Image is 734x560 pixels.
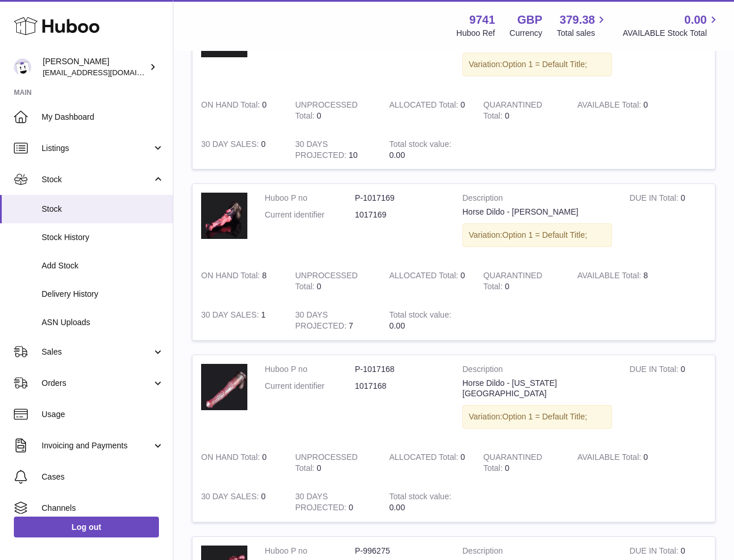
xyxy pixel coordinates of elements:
span: Delivery History [42,289,164,300]
td: 0 [192,443,287,482]
td: 0 [621,355,715,444]
dt: Current identifier [265,381,355,392]
strong: 30 DAY SALES [201,139,261,152]
span: Stock [42,204,164,215]
strong: Total stock value [389,139,451,152]
strong: ON HAND Total [201,100,262,112]
img: product image [201,193,247,239]
span: Add Stock [42,260,164,271]
dt: Current identifier [265,209,355,220]
strong: Total stock value [389,310,451,322]
span: Option 1 = Default Title; [502,60,587,69]
td: 8 [569,261,663,301]
span: Orders [42,378,152,389]
span: Option 1 = Default Title; [502,230,587,240]
strong: ON HAND Total [201,452,262,465]
dd: P-996275 [355,546,445,557]
span: 0 [505,111,510,120]
td: 0 [192,91,287,130]
strong: AVAILABLE Total [577,271,643,283]
td: 8 [192,261,287,301]
td: 7 [287,301,381,340]
td: 0 [569,443,663,482]
span: Listings [42,143,152,154]
span: Cases [42,471,164,482]
td: 0 [192,130,287,170]
strong: DUE IN Total [629,546,680,558]
strong: ALLOCATED Total [389,100,460,112]
span: 0.00 [389,150,405,160]
strong: 30 DAYS PROJECTED [295,310,349,333]
td: 0 [287,443,381,482]
strong: Description [462,546,612,559]
dt: Huboo P no [265,364,355,375]
dd: P-1017169 [355,193,445,204]
dt: Huboo P no [265,546,355,557]
strong: UNPROCESSED Total [295,452,358,476]
td: 0 [569,91,663,130]
div: Huboo Ref [457,28,495,39]
strong: 30 DAYS PROJECTED [295,492,349,515]
strong: QUARANTINED Total [483,452,542,476]
img: product image [201,364,247,410]
td: 0 [287,91,381,130]
strong: 30 DAY SALES [201,310,261,322]
strong: DUE IN Total [629,193,680,205]
strong: ALLOCATED Total [389,271,460,283]
span: Invoicing and Payments [42,440,152,451]
a: 379.38 Total sales [557,12,608,39]
span: 379.38 [559,12,595,28]
td: 0 [621,184,715,261]
div: Horse Dildo - [US_STATE] [GEOGRAPHIC_DATA] [462,378,612,400]
a: 0.00 AVAILABLE Stock Total [622,12,720,39]
span: ASN Uploads [42,317,164,328]
strong: 9741 [469,12,495,28]
strong: QUARANTINED Total [483,100,542,123]
strong: ALLOCATED Total [389,452,460,465]
strong: Description [462,193,612,207]
strong: UNPROCESSED Total [295,271,358,294]
td: 0 [287,261,381,301]
div: Variation: [462,405,612,429]
span: Channels [42,503,164,514]
dd: P-1017168 [355,364,445,375]
strong: UNPROCESSED Total [295,100,358,123]
span: Sales [42,347,152,358]
strong: QUARANTINED Total [483,271,542,294]
dd: 1017168 [355,381,445,392]
div: Variation: [462,53,612,76]
strong: DUE IN Total [629,364,680,377]
span: [EMAIL_ADDRESS][DOMAIN_NAME] [43,68,170,77]
strong: 30 DAYS PROJECTED [295,139,349,163]
td: 0 [192,482,287,522]
span: AVAILABLE Stock Total [622,28,720,39]
span: 0.00 [389,503,405,512]
strong: Description [462,364,612,378]
td: 0 [380,443,474,482]
span: Option 1 = Default Title; [502,412,587,421]
img: ajcmarketingltd@gmail.com [14,58,31,76]
span: Stock [42,174,152,185]
span: Usage [42,409,164,420]
td: 0 [287,482,381,522]
td: 0 [380,261,474,301]
div: [PERSON_NAME] [43,56,147,78]
a: Log out [14,517,159,537]
span: 0.00 [389,321,405,330]
span: 0 [505,463,510,473]
span: 0 [505,282,510,291]
div: Horse Dildo - [PERSON_NAME] [462,207,612,218]
span: My Dashboard [42,112,164,123]
span: 0.00 [684,12,707,28]
span: Stock History [42,232,164,243]
dd: 1017169 [355,209,445,220]
strong: 30 DAY SALES [201,492,261,504]
strong: AVAILABLE Total [577,452,643,465]
td: 10 [287,130,381,170]
div: Variation: [462,223,612,247]
div: Currency [510,28,543,39]
td: 1 [192,301,287,340]
strong: Total stock value [389,492,451,504]
td: 0 [380,91,474,130]
strong: AVAILABLE Total [577,100,643,112]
